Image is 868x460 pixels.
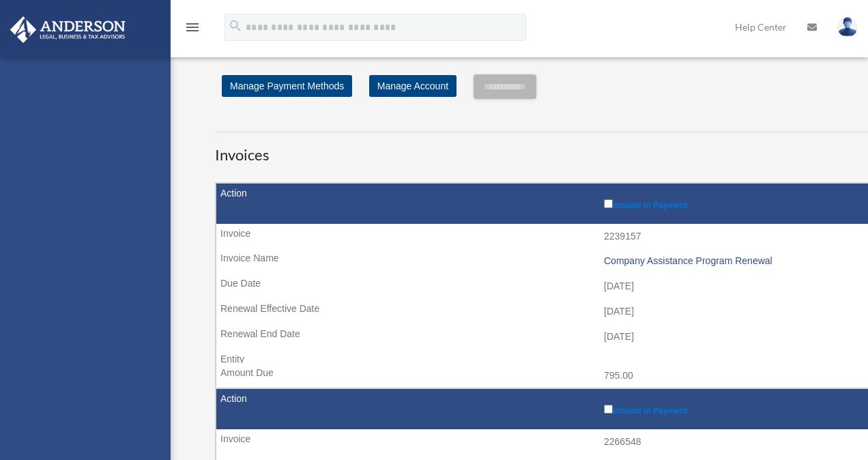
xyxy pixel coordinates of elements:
[184,19,201,35] i: menu
[222,75,352,97] a: Manage Payment Methods
[184,24,201,35] a: menu
[604,199,613,208] input: Include in Payment
[604,405,613,414] input: Include in Payment
[228,18,243,33] i: search
[6,16,130,43] img: Anderson Advisors Platinum Portal
[369,75,457,97] a: Manage Account
[837,17,858,37] img: User Pic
